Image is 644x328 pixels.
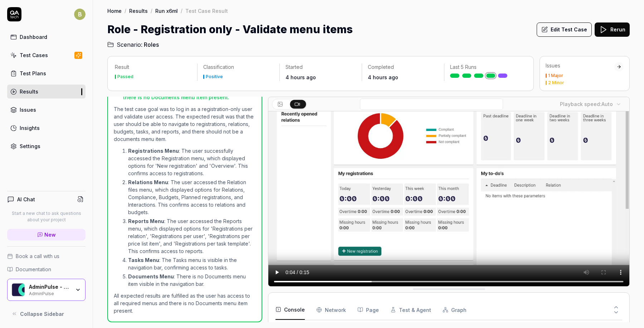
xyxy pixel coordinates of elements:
a: Results [7,85,86,99]
div: / [125,7,126,14]
a: Insights [7,121,86,135]
a: Scenario:Roles [107,40,159,49]
a: Documentation [7,266,86,273]
button: B [74,7,86,21]
a: New [7,229,86,241]
div: / [181,7,182,14]
div: Results [20,88,38,95]
div: Issues [20,106,36,113]
p: The test case goal was to log in as a registration-only user and validate user access. The expect... [114,105,256,143]
a: Home [107,7,122,14]
button: Console [275,300,305,320]
p: Result [115,64,191,71]
div: 1 Major [548,74,563,78]
time: 4 hours ago [368,74,398,80]
h4: AI Chat [17,196,35,203]
span: Roles [144,40,159,49]
a: Test Plans [7,66,86,80]
div: Dashboard [20,33,47,41]
div: Test Plans [20,70,46,77]
span: Book a call with us [16,252,59,260]
div: Issues [546,62,614,69]
button: Graph [443,300,467,320]
span: Scenario: [115,40,142,49]
p: : The Tasks menu is visible in the navigation bar, confirming access to tasks. [128,256,256,271]
p: : The user accessed the Relation files menu, which displayed options for Relations, Compliance, B... [128,178,256,216]
div: Playback speed: [560,100,613,108]
span: Documentation [16,266,51,273]
a: Issues [7,103,86,117]
a: Settings [7,139,86,153]
span: B [74,9,86,20]
div: Positive [206,75,223,79]
a: Run x6ml [155,7,178,14]
button: Edit Test Case [537,22,592,37]
span: Collapse Sidebar [20,310,64,318]
a: Test Cases [7,48,86,62]
p: : The user accessed the Reports menu, which displayed options for 'Registrations per relation', '... [128,217,256,255]
strong: Registrations Menu [128,148,179,154]
p: Started [286,64,356,71]
div: 2 Minor [548,81,564,85]
strong: Documents Menu [128,273,174,279]
div: Test Case Result [185,7,228,14]
img: AdminPulse - 0475.384.429 Logo [12,283,25,296]
p: : There is no Documents menu item visible in the navigation bar. [128,273,256,288]
div: Passed [117,75,133,79]
p: : The user successfully accessed the Registration menu, which displayed options for 'New registra... [128,147,256,177]
strong: Relations Menu [128,179,168,185]
time: 4 hours ago [286,74,316,80]
button: Collapse Sidebar [7,307,86,321]
div: Test Cases [20,51,48,59]
p: Classification [203,64,274,71]
button: Rerun [595,22,630,37]
p: Start a new chat to ask questions about your project [7,210,86,223]
a: Results [129,7,148,14]
button: Test & Agent [390,300,431,320]
div: Insights [20,124,40,132]
button: Network [316,300,346,320]
h1: Role - Registration only - Validate menu items [107,21,353,37]
p: Last 5 Runs [450,64,521,71]
p: Completed [368,64,438,71]
a: Dashboard [7,30,86,44]
div: AdminPulse [29,290,70,296]
button: AdminPulse - 0475.384.429 LogoAdminPulse - 0475.384.429AdminPulse [7,279,86,301]
a: Book a call with us [7,252,86,260]
div: / [151,7,152,14]
strong: Reports Menu [128,218,164,224]
button: Page [357,300,379,320]
span: New [44,231,56,238]
p: All expected results are fulfilled as the user has access to all required menus and there is no D... [114,292,256,314]
strong: Tasks Menu [128,257,159,263]
div: AdminPulse - 0475.384.429 [29,284,70,290]
div: Settings [20,142,40,150]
